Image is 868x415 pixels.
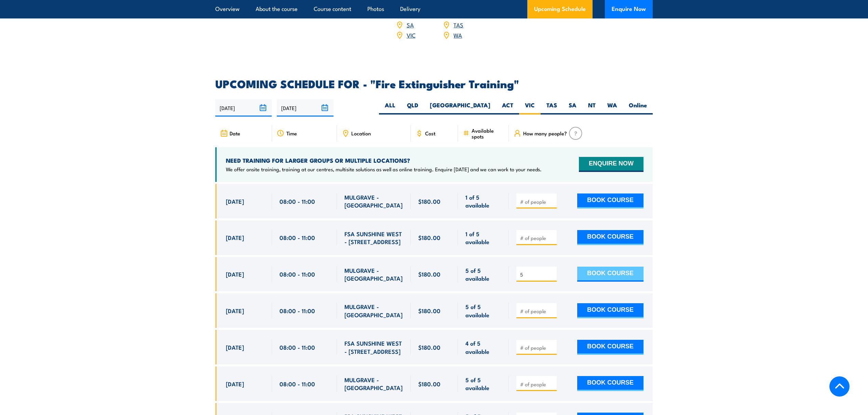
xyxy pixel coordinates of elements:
[425,130,435,136] span: Cost
[418,233,440,241] span: $180.00
[465,193,501,209] span: 1 of 5 available
[280,233,315,241] span: 08:00 - 11:00
[520,381,554,388] input: # of people
[226,343,244,351] span: [DATE]
[226,307,244,314] span: [DATE]
[226,233,244,241] span: [DATE]
[418,197,440,205] span: $180.00
[577,193,643,209] button: BOOK COURSE
[379,101,401,115] label: ALL
[519,101,541,115] label: VIC
[465,303,501,319] span: 5 of 5 available
[520,198,554,205] input: # of people
[579,157,643,172] button: ENQUIRE NOW
[520,344,554,351] input: # of people
[226,166,542,173] p: We offer onsite training, training at our centres, multisite solutions as well as online training...
[280,307,315,314] span: 08:00 - 11:00
[577,230,643,245] button: BOOK COURSE
[226,270,244,278] span: [DATE]
[286,130,297,136] span: Time
[424,101,496,115] label: [GEOGRAPHIC_DATA]
[280,343,315,351] span: 08:00 - 11:00
[351,130,371,136] span: Location
[280,197,315,205] span: 08:00 - 11:00
[407,31,416,39] a: VIC
[226,157,542,164] h4: NEED TRAINING FOR LARGER GROUPS OR MULTIPLE LOCATIONS?
[465,339,501,355] span: 4 of 5 available
[277,99,333,117] input: To date
[472,128,504,139] span: Available spots
[541,101,563,115] label: TAS
[344,376,403,392] span: MULGRAVE - [GEOGRAPHIC_DATA]
[453,31,462,39] a: WA
[496,101,519,115] label: ACT
[465,266,501,282] span: 5 of 5 available
[582,101,601,115] label: NT
[215,99,272,117] input: From date
[577,303,643,318] button: BOOK COURSE
[344,230,403,246] span: FSA SUNSHINE WEST - [STREET_ADDRESS]
[344,303,403,319] span: MULGRAVE - [GEOGRAPHIC_DATA]
[407,21,414,29] a: SA
[280,270,315,278] span: 08:00 - 11:00
[418,307,440,314] span: $180.00
[601,101,623,115] label: WA
[453,21,463,29] a: TAS
[520,271,554,278] input: # of people
[418,380,440,388] span: $180.00
[418,270,440,278] span: $180.00
[401,101,424,115] label: QLD
[563,101,582,115] label: SA
[344,339,403,355] span: FSA SUNSHINE WEST - [STREET_ADDRESS]
[577,267,643,282] button: BOOK COURSE
[577,340,643,355] button: BOOK COURSE
[344,193,403,209] span: MULGRAVE - [GEOGRAPHIC_DATA]
[418,343,440,351] span: $180.00
[623,101,653,115] label: Online
[465,230,501,246] span: 1 of 5 available
[280,380,315,388] span: 08:00 - 11:00
[344,266,403,282] span: MULGRAVE - [GEOGRAPHIC_DATA]
[520,235,554,241] input: # of people
[226,197,244,205] span: [DATE]
[226,380,244,388] span: [DATE]
[577,376,643,391] button: BOOK COURSE
[465,376,501,392] span: 5 of 5 available
[520,308,554,314] input: # of people
[230,130,240,136] span: Date
[215,79,653,88] h2: UPCOMING SCHEDULE FOR - "Fire Extinguisher Training"
[523,130,567,136] span: How many people?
